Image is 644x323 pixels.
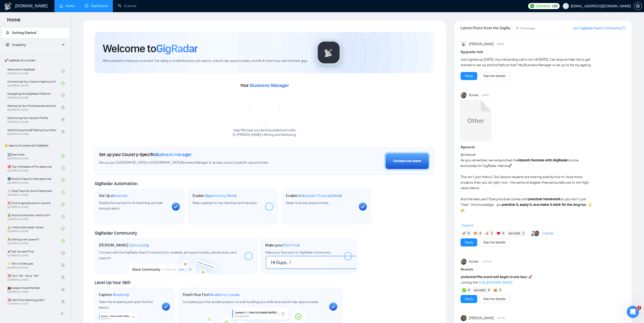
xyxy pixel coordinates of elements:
[469,315,494,321] span: [PERSON_NAME]
[7,108,56,111] span: By [PERSON_NAME]
[461,25,515,31] span: Latest Posts from the GigRadar Community
[250,83,289,88] span: Business Manager
[465,296,473,302] a: Reply
[634,2,642,10] button: setting
[462,232,466,235] img: 🚀
[479,231,481,236] span: 4
[491,231,493,236] span: 3
[542,231,554,236] a: 2replies
[461,208,465,212] span: ✍️
[499,288,501,293] span: 3
[316,40,341,65] img: gigradar-logo.png
[127,250,224,274] img: slackcommunity-bg.png
[118,4,137,8] a: searchScanner
[85,4,108,8] a: dashboardDashboard
[474,232,477,235] img: 🔥
[103,59,308,63] span: We're excited to have you on board. Get ready to streamline your job search, unlock new opportuni...
[7,78,61,89] a: Connecting Your Upwork Agency to GigRadarBy[PERSON_NAME]
[465,240,473,245] a: Reply
[286,193,342,198] h1: Enable
[483,296,506,302] a: See the details
[7,266,56,269] span: By [PERSON_NAME]
[61,106,65,109] span: lock
[95,280,130,285] span: Level Up Your Skill
[61,191,65,194] span: check-circle
[494,288,497,292] img: 😂
[461,100,491,142] a: Upwork Success with GigRadar.mp4
[99,250,236,260] span: Connect with the GigRadar Slack Community for updates, job opportunities, partnerships, and support.
[129,243,149,248] span: Community
[508,164,512,168] span: 🚀
[61,179,65,182] span: check-circle
[61,118,65,121] span: lock
[233,128,297,138] div: Yaay! We have successfully added null null to
[461,72,477,80] button: Reply
[469,41,494,47] span: [PERSON_NAME]
[6,43,9,46] span: fund-projection-screen
[12,31,36,35] span: Getting Started
[7,103,56,108] span: Setting Up Your First Scanner and Auto-Bidder
[518,158,568,162] strong: Upwork Success with GigRadar
[7,90,61,101] a: Navigating the GigRadar PlatformBy[PERSON_NAME]
[461,280,479,285] em: Joining link:
[393,158,421,164] div: Contact our team
[61,227,65,231] span: check-circle
[485,232,489,235] img: 💥
[637,306,641,310] span: 1
[7,65,61,77] a: Welcome to GigRadarBy[PERSON_NAME]
[233,133,297,137] p: Dr. [PERSON_NAME]'s Writing and Marketing .
[99,152,192,157] h1: Set up your Country-Specific
[2,140,68,151] span: 👑 Agency Success with GigRadar
[461,259,467,265] img: Korlan
[205,193,237,198] span: Opportunity Alerts
[3,16,25,27] span: Home
[240,83,289,88] span: Your
[183,300,319,304] span: Complete your first academy lesson to start building your skills and unlock new opportunities.
[461,49,626,55] h1: # gigradar-hub
[502,203,587,207] strong: practice it, apply it, and make it stick for the long run.
[462,223,473,228] span: Expand
[193,193,237,198] h1: Enable
[99,300,153,310] span: Open the Academy and open the first lesson.
[7,247,61,259] a: 🚀 Sell Yourself FirstBy[PERSON_NAME]
[99,292,129,297] h1: Explore
[61,69,65,73] span: check-circle
[61,215,65,218] span: check-circle
[497,42,504,46] span: [DATE]
[461,295,477,303] button: Reply
[61,154,65,158] span: check-circle
[479,295,510,303] button: See the details
[61,166,65,170] span: check-circle
[534,231,539,236] img: Korlan
[469,92,479,98] span: Korlan
[4,2,12,10] img: logo
[61,93,65,97] span: check-circle
[622,26,626,30] a: export
[103,42,198,55] h1: Welcome to
[530,4,534,8] img: upwork-logo.png
[7,199,61,210] a: ❌ How to get banned on UpworkBy[PERSON_NAME]
[6,31,9,34] span: rocket
[483,73,506,79] a: See the details
[7,175,61,186] a: 🌚 Rookie Traps for New AgenciesBy[PERSON_NAME]
[461,315,467,321] img: Toby Fox-Mason
[210,292,240,297] span: Academy Lesson
[6,43,26,47] span: Academy
[7,128,56,133] span: Optimizing and A/B Testing Your Scanner for Better Results
[7,297,56,303] span: 🎯 Can't find matching jobs?
[12,43,26,47] span: Academy
[59,4,75,8] a: homeHome
[155,152,192,157] span: Business Manager
[7,273,56,278] span: 🎯 Turn “No” into a “Yes”
[61,288,65,291] span: lock
[573,26,621,31] a: Join GigRadar Slack Community
[473,287,486,293] span: :excited:
[61,239,65,243] span: check-circle
[113,292,129,297] span: Academy
[461,41,467,47] img: Anisuzzaman Khan
[523,231,525,236] span: 2
[479,238,510,246] button: See the details
[7,290,56,293] span: By [PERSON_NAME]
[61,300,65,303] span: lock
[99,243,149,248] h1: [PERSON_NAME]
